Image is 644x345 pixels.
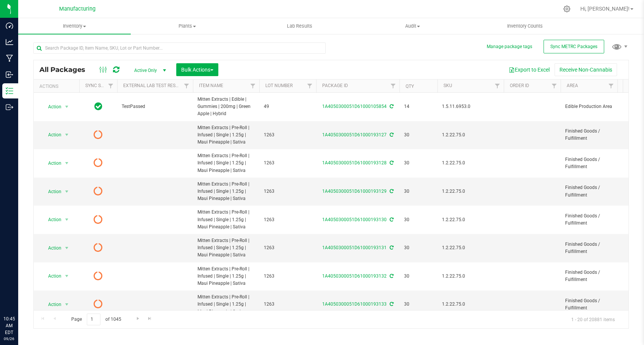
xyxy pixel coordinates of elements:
input: 1 [87,314,100,325]
button: Receive Non-Cannabis [555,63,617,76]
a: Filter [247,80,259,92]
span: Pending Sync [94,271,103,281]
span: 30 [404,273,433,280]
span: 30 [404,131,433,139]
span: In Sync [94,101,102,112]
span: select [62,186,72,197]
span: 1263 [264,159,312,167]
button: Manage package tags [487,44,532,50]
a: Inventory Counts [469,18,581,34]
a: Filter [605,80,617,92]
a: Filter [105,80,117,92]
span: 30 [404,216,433,223]
inline-svg: Manufacturing [6,55,13,62]
span: Mitten Extracts | Pre-Roll | Infused | Single | 1.25g | Maui Pineapple | Sativa [197,209,255,231]
span: Inventory Counts [497,23,553,30]
span: 1.2.22.75.0 [442,244,499,251]
span: 14 [404,103,433,110]
span: Action [41,214,62,225]
span: Sync from Compliance System [389,132,393,137]
span: select [62,271,72,281]
span: Action [41,101,62,112]
a: 1A4050300051D61000193133 [322,301,387,307]
inline-svg: Analytics [6,38,13,46]
a: Filter [548,80,561,92]
inline-svg: Outbound [6,103,13,111]
span: 30 [404,244,433,251]
a: External Lab Test Result [123,83,183,88]
span: Hi, [PERSON_NAME]! [580,6,630,12]
a: 1A4050300051D61000193129 [322,189,387,194]
span: select [62,214,72,225]
a: Inventory [18,18,131,34]
span: 1263 [264,301,312,308]
div: Manage settings [562,5,572,12]
a: Plants [131,18,243,34]
span: Action [41,158,62,169]
a: 1A4050300051D61000193132 [322,273,387,279]
button: Export to Excel [504,63,555,76]
span: Audit [357,23,469,30]
span: Mitten Extracts | Pre-Roll | Infused | Single | 1.25g | Maui Pineapple | Sativa [197,293,255,315]
inline-svg: Inventory [6,87,13,95]
a: Package ID [322,83,348,88]
span: Inventory [18,23,131,30]
span: 1.2.22.75.0 [442,159,499,167]
span: Sync from Compliance System [389,104,393,109]
span: 1 - 20 of 20881 items [565,314,621,325]
span: Finished Goods / Fulfillment [565,269,613,283]
a: Qty [406,84,414,89]
span: Finished Goods / Fulfillment [565,241,613,255]
span: 30 [404,188,433,195]
a: Go to the last page [144,314,155,324]
a: Filter [304,80,316,92]
a: Sync Status [85,83,114,88]
span: Pending Sync [94,214,103,225]
a: Area [567,83,578,88]
span: Mitten Extracts | Edible | Gummies | 200mg | Green Apple | Hybrid [197,96,255,118]
span: Mitten Extracts | Pre-Roll | Infused | Single | 1.25g | Maui Pineapple | Sativa [197,237,255,259]
span: Edible Production Area [565,103,613,110]
div: Actions [39,84,76,89]
span: 1263 [264,131,312,139]
span: Pending Sync [94,130,103,140]
span: Finished Goods / Fulfillment [565,212,613,227]
span: Mitten Extracts | Pre-Roll | Infused | Single | 1.25g | Maui Pineapple | Sativa [197,124,255,146]
a: 1A4050300051D61000193131 [322,245,387,250]
span: Pending Sync [94,186,103,197]
span: 1.2.22.75.0 [442,273,499,280]
a: Filter [180,80,193,92]
inline-svg: Dashboard [6,22,13,30]
span: 1263 [264,244,312,251]
span: Action [41,271,62,281]
span: Finished Goods / Fulfillment [565,156,613,170]
span: Manufacturing [59,6,96,12]
span: 30 [404,159,433,167]
a: Lot Number [265,83,293,88]
span: Sync METRC Packages [550,44,597,49]
a: Audit [356,18,469,34]
a: Lab Results [243,18,356,34]
span: TestPassed [122,103,188,110]
p: 09/26 [3,336,15,342]
span: 1.2.22.75.0 [442,188,499,195]
span: 1.2.22.75.0 [442,131,499,139]
span: Finished Goods / Fulfillment [565,128,613,142]
a: 1A4050300051D61000193130 [322,217,387,222]
span: Lab Results [277,23,323,30]
span: Finished Goods / Fulfillment [565,184,613,198]
span: Action [41,186,62,197]
a: SKU [443,83,452,88]
span: select [62,243,72,253]
span: Action [41,243,62,253]
span: 1.5.11.6953.0 [442,103,499,110]
button: Sync METRC Packages [544,40,604,53]
span: Sync from Compliance System [389,273,393,279]
span: 1263 [264,188,312,195]
inline-svg: Inbound [6,71,13,78]
p: 10:45 AM EDT [3,315,15,336]
a: 1A4050300051D61000105854 [322,104,387,109]
a: Filter [491,80,504,92]
span: Finished Goods / Fulfillment [565,297,613,312]
span: Sync from Compliance System [389,301,393,307]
